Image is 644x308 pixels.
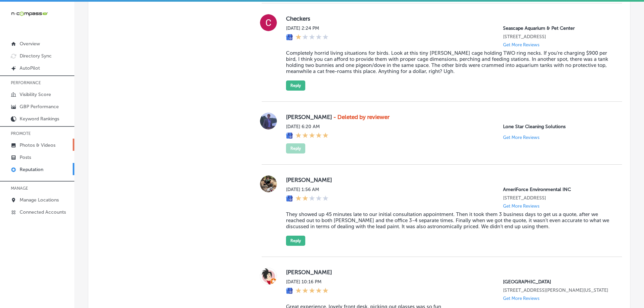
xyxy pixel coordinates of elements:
[20,41,40,47] p: Overview
[20,197,59,203] p: Manage Locations
[286,269,611,276] label: [PERSON_NAME]
[295,132,329,140] div: 5 Stars
[503,25,611,31] p: Seascape Aquarium & Pet Center
[333,114,389,120] strong: - Deleted by reviewer
[20,155,31,160] p: Posts
[20,116,59,122] p: Keyword Rankings
[503,287,611,293] p: 2110 West Slaughter Lane #123
[286,211,611,230] blockquote: They showed up 45 minutes late to our initial consultation appointment. Then it took them 3 busin...
[503,42,540,47] p: Get More Reviews
[286,176,611,183] label: [PERSON_NAME]
[503,195,611,201] p: 11455 W Interstate 70 Frontage Rd
[295,34,329,41] div: 1 Star
[286,279,329,285] label: [DATE] 10:16 PM
[286,80,305,91] button: Reply
[20,209,66,215] p: Connected Accounts
[286,187,329,192] label: [DATE] 1:56 AM
[20,53,52,59] p: Directory Sync
[503,135,540,140] p: Get More Reviews
[20,167,43,172] p: Reputation
[286,50,611,74] blockquote: Completely horrid living situations for birds. Look at this tiny [PERSON_NAME] cage holding TWO r...
[286,143,305,153] button: Reply
[503,124,611,129] p: Lone Star Cleaning Solutions
[503,204,540,209] p: Get More Reviews
[286,236,305,246] button: Reply
[286,15,611,22] label: Checkers
[20,65,40,71] p: AutoPilot
[295,287,329,295] div: 5 Stars
[20,104,59,110] p: GBP Performance
[286,25,329,31] label: [DATE] 2:24 PM
[11,10,48,17] img: 660ab0bf-5cc7-4cb8-ba1c-48b5ae0f18e60NCTV_CLogo_TV_Black_-500x88.png
[503,279,611,285] p: Tanglewood Vision Center
[20,142,55,148] p: Photos & Videos
[295,195,329,203] div: 2 Stars
[20,92,51,97] p: Visibility Score
[503,296,540,301] p: Get More Reviews
[286,124,329,129] label: [DATE] 6:20 AM
[503,187,611,192] p: AmeriForce Environmental INC
[503,34,611,40] p: 2162 Gulf Gate Dr
[286,114,611,120] label: [PERSON_NAME]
